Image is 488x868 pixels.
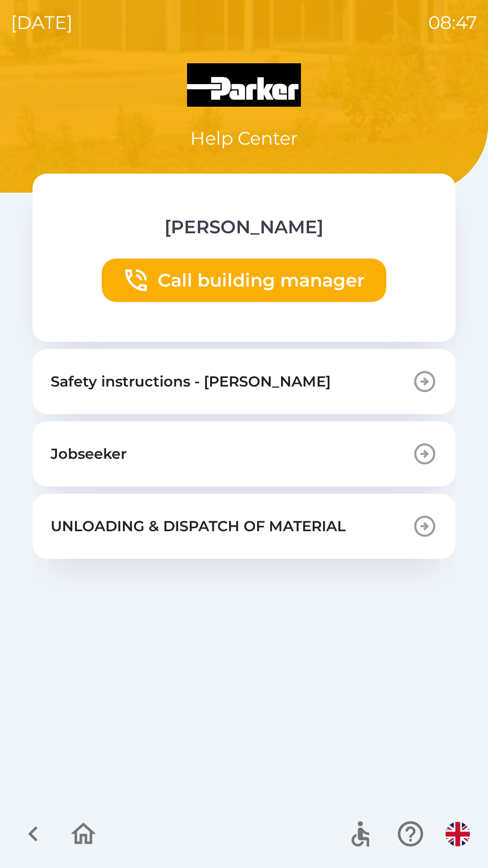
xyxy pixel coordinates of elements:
[51,371,331,392] p: Safety instructions - [PERSON_NAME]
[51,515,346,537] p: UNLOADING & DISPATCH OF MATERIAL
[51,443,127,465] p: Jobseeker
[33,63,455,107] img: Logo
[33,421,455,486] button: Jobseeker
[446,822,470,846] img: en flag
[33,494,455,559] button: UNLOADING & DISPATCH OF MATERIAL
[11,9,73,36] p: [DATE]
[428,9,477,36] p: 08:47
[164,213,324,241] p: [PERSON_NAME]
[190,125,298,152] p: Help Center
[102,259,386,302] button: Call building manager
[33,349,455,414] button: Safety instructions - [PERSON_NAME]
